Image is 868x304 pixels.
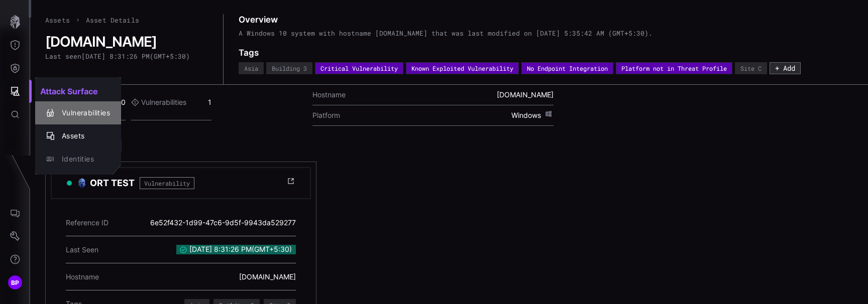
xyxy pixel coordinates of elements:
[57,130,110,142] div: Assets
[35,147,121,171] button: Identities
[57,153,110,166] div: Identities
[35,101,121,124] button: Vulnerabilities
[35,81,121,101] h2: Attack Surface
[35,124,121,147] button: Assets
[57,107,110,119] div: Vulnerabilities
